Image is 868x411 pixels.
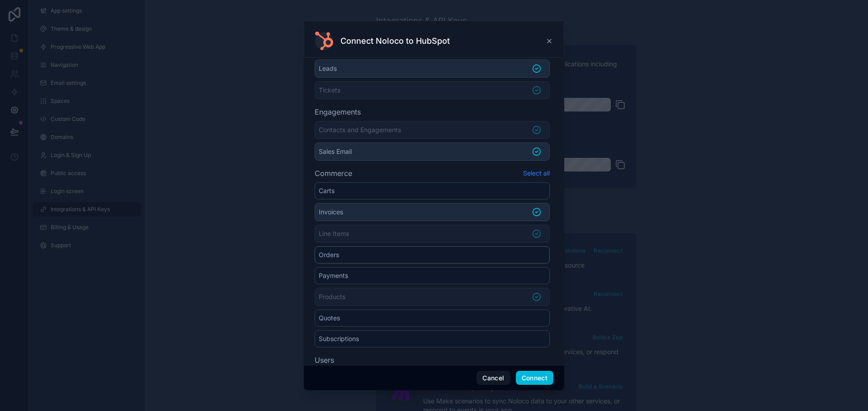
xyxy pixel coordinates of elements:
h3: Commerce [315,168,352,179]
span: Payments [319,272,348,279]
span: Tickets [319,86,340,94]
h3: Connect Noloco to HubSpot [340,36,450,46]
span: Sales Email [319,148,352,155]
button: Cancel [476,371,510,385]
span: Contacts and Engagements [319,126,401,134]
span: Leads [319,65,337,72]
span: Orders [319,251,339,259]
button: Select all [523,168,550,179]
button: Connect [516,371,553,385]
span: Line Items [319,230,349,237]
span: Quotes [319,314,340,322]
h3: Users [315,355,334,365]
span: Invoices [319,208,343,216]
span: Subscriptions [319,335,359,342]
span: Products [319,293,345,300]
span: Carts [319,187,335,194]
h3: Engagements [315,106,361,117]
img: HubSpot [315,32,333,51]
